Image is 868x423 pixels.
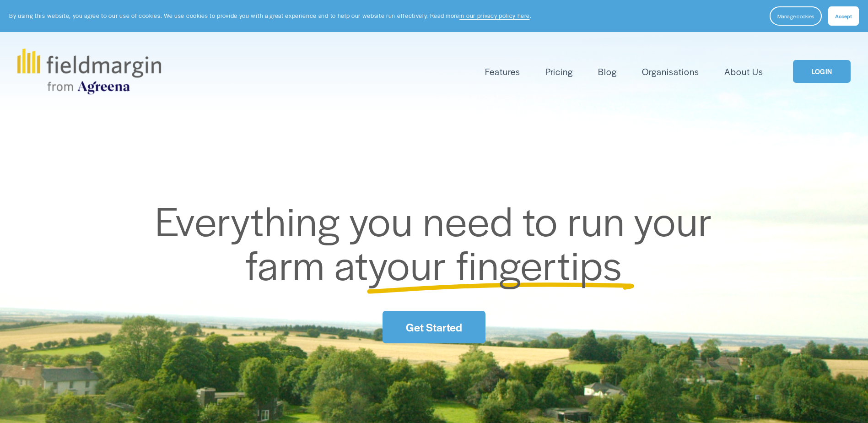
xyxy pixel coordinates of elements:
[777,12,814,20] span: Manage cookies
[545,64,573,79] a: Pricing
[485,64,520,79] a: folder dropdown
[642,64,699,79] a: Organisations
[17,49,161,94] img: fieldmargin.com
[724,64,763,79] a: About Us
[828,6,859,26] button: Accept
[368,235,622,292] span: your fingertips
[485,65,520,78] span: Features
[383,311,485,343] a: Get Started
[835,12,852,20] span: Accept
[598,64,617,79] a: Blog
[793,60,851,83] a: LOGIN
[770,6,822,26] button: Manage cookies
[9,11,531,20] p: By using this website, you agree to our use of cookies. We use cookies to provide you with a grea...
[459,11,530,20] a: in our privacy policy here
[155,191,722,292] span: Everything you need to run your farm at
